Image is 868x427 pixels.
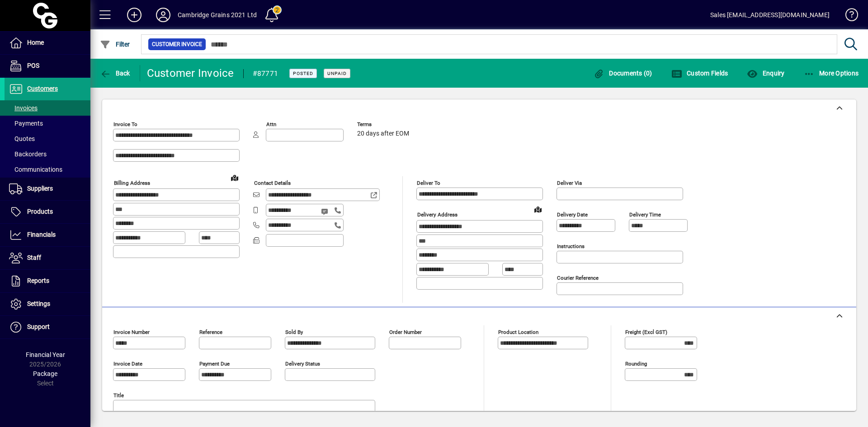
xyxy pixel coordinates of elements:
mat-label: Delivery date [557,211,588,218]
span: Financials [27,231,56,238]
mat-label: Product location [498,329,538,335]
span: 20 days after EOM [357,130,409,137]
span: Customers [27,85,58,92]
div: #87771 [253,66,278,81]
mat-label: Payment due [199,361,230,367]
a: Products [5,201,90,223]
mat-label: Courier Reference [557,275,599,281]
span: Backorders [9,150,47,158]
app-page-header-button: Back [90,65,140,81]
span: Settings [27,300,50,307]
button: Enquiry [745,65,787,81]
span: Posted [293,70,313,76]
span: More Options [804,70,859,77]
span: Quotes [9,135,35,142]
mat-label: Deliver via [557,180,582,186]
a: Communications [5,162,90,177]
mat-label: Order number [389,329,422,335]
a: Suppliers [5,178,90,200]
div: Customer Invoice [147,66,234,80]
span: Support [27,323,50,330]
span: Back [100,70,130,77]
a: View on map [531,202,545,216]
button: Add [120,7,149,23]
span: Suppliers [27,185,53,192]
span: Payments [9,120,43,127]
span: Reports [27,277,49,284]
mat-label: Sold by [285,329,303,335]
mat-label: Delivery time [629,211,661,218]
span: Financial Year [26,351,65,358]
mat-label: Title [113,392,124,399]
button: Filter [98,36,132,52]
mat-label: Rounding [625,361,647,367]
div: Sales [EMAIL_ADDRESS][DOMAIN_NAME] [710,8,830,22]
span: Customer Invoice [152,40,202,49]
a: Invoices [5,100,90,116]
mat-label: Deliver To [417,180,440,186]
a: Support [5,316,90,338]
span: Communications [9,166,62,173]
a: Home [5,32,90,54]
a: POS [5,55,90,77]
mat-label: Invoice number [113,329,150,335]
a: Knowledge Base [839,2,857,31]
a: Settings [5,293,90,315]
button: More Options [802,65,861,81]
mat-label: Reference [199,329,222,335]
span: Home [27,39,44,46]
mat-label: Freight (excl GST) [625,329,667,335]
span: Documents (0) [594,70,652,77]
button: Send SMS [315,201,336,222]
button: Documents (0) [591,65,655,81]
button: Back [98,65,132,81]
span: POS [27,62,39,69]
a: Backorders [5,146,90,162]
mat-label: Invoice date [113,361,142,367]
span: Filter [100,41,130,48]
span: Package [33,370,57,377]
a: View on map [227,170,242,185]
mat-label: Instructions [557,243,585,249]
span: Invoices [9,104,38,112]
a: Payments [5,116,90,131]
span: Unpaid [327,70,347,76]
div: Cambridge Grains 2021 Ltd [178,8,257,22]
a: Financials [5,224,90,246]
span: Products [27,208,53,215]
a: Quotes [5,131,90,146]
mat-label: Delivery status [285,361,320,367]
span: Enquiry [747,70,784,77]
span: Terms [357,122,411,127]
button: Custom Fields [669,65,731,81]
mat-label: Invoice To [113,121,137,127]
mat-label: Attn [266,121,276,127]
button: Profile [149,7,178,23]
span: Custom Fields [671,70,728,77]
span: Staff [27,254,41,261]
a: Staff [5,247,90,269]
a: Reports [5,270,90,292]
